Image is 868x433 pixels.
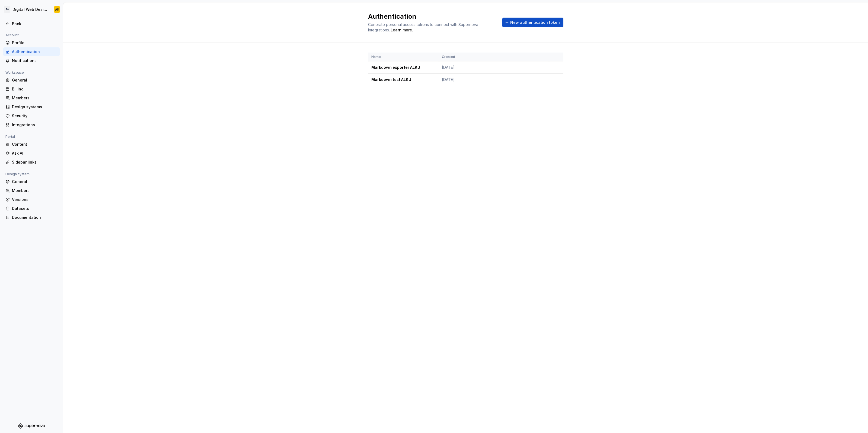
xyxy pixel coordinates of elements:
[55,7,59,12] div: AK
[12,151,58,156] div: Ask AI
[12,77,58,83] div: General
[3,94,60,102] a: Members
[18,423,45,429] svg: Supernova Logo
[3,140,60,149] a: Content
[510,20,560,25] span: New authentication token
[3,56,60,65] a: Notifications
[3,32,21,38] div: Account
[3,121,60,129] a: Integrations
[3,204,60,213] a: Datasets
[12,142,58,147] div: Content
[12,7,47,12] div: Digital Web Design
[368,22,479,32] span: Generate personal access tokens to connect with Supernova integrations.
[3,134,17,140] div: Portal
[1,4,62,15] button: TADigital Web DesignAK
[3,76,60,84] a: General
[391,27,412,33] a: Learn more
[439,74,549,86] td: [DATE]
[368,74,439,86] td: Markdown test ALKU
[12,159,58,165] div: Sidebar links
[368,12,496,21] h2: Authentication
[3,47,60,56] a: Authentication
[3,186,60,195] a: Members
[12,206,58,211] div: Datasets
[3,195,60,204] a: Versions
[3,69,26,76] div: Workspace
[12,113,58,119] div: Security
[368,53,439,61] th: Name
[3,103,60,111] a: Design systems
[3,149,60,158] a: Ask AI
[439,61,549,74] td: [DATE]
[12,21,58,27] div: Back
[12,188,58,193] div: Members
[12,197,58,202] div: Versions
[390,28,413,32] span: .
[502,18,563,27] button: New authentication token
[12,86,58,92] div: Billing
[3,19,60,28] a: Back
[12,122,58,128] div: Integrations
[3,112,60,120] a: Security
[3,85,60,93] a: Billing
[4,6,10,13] div: TA
[3,177,60,186] a: General
[3,158,60,167] a: Sidebar links
[12,104,58,110] div: Design systems
[12,40,58,45] div: Profile
[368,61,439,74] td: Markdown exporter ALKU
[12,49,58,54] div: Authentication
[12,179,58,184] div: General
[439,53,549,61] th: Created
[12,95,58,101] div: Members
[3,38,60,47] a: Profile
[3,213,60,222] a: Documentation
[3,171,32,177] div: Design system
[12,215,58,220] div: Documentation
[12,58,58,63] div: Notifications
